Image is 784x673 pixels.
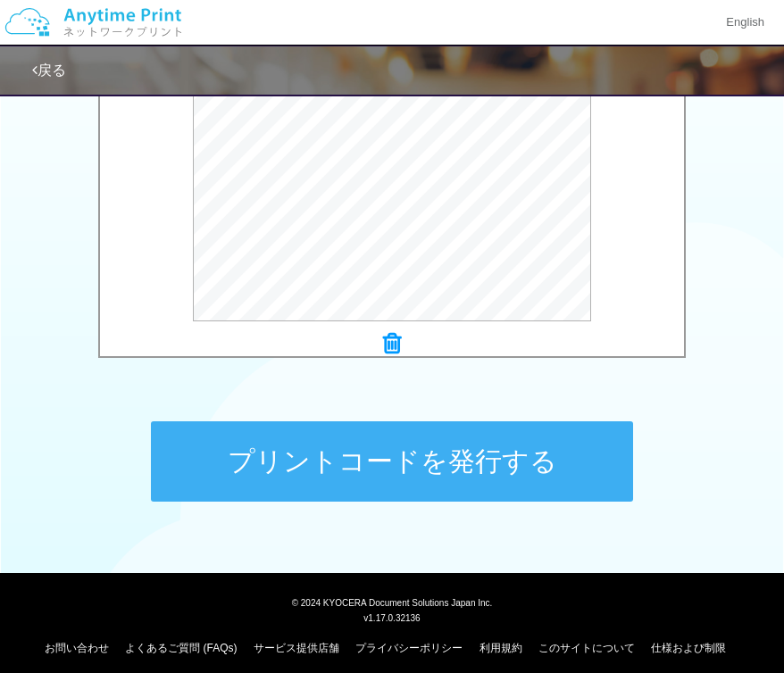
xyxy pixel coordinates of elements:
a: 戻る [32,62,66,78]
a: よくあるご質問 (FAQs) [125,642,237,654]
a: プライバシーポリシー [355,642,463,654]
span: v1.17.0.32136 [363,612,420,623]
a: サービス提供店舗 [254,642,339,654]
a: 仕様および制限 [651,642,726,654]
span: © 2024 KYOCERA Document Solutions Japan Inc. [292,596,493,608]
a: お問い合わせ [45,642,109,654]
button: プリントコードを発行する [151,421,633,502]
a: このサイトについて [538,642,635,654]
a: 利用規約 [480,642,522,654]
